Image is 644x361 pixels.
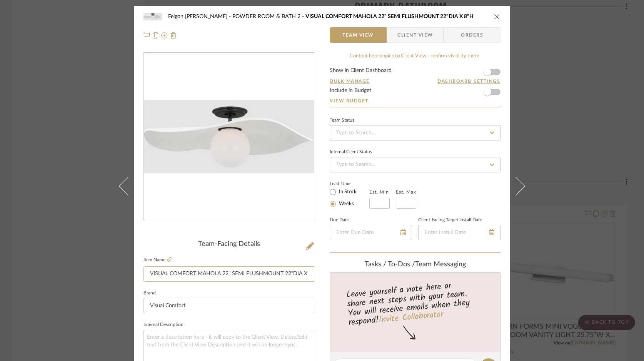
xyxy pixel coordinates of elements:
[494,13,501,20] button: close
[437,78,501,85] button: Dashboard Settings
[330,225,412,240] input: Enter Due Date
[330,218,349,222] label: Due Date
[330,150,372,154] div: Internal Client Status
[143,323,184,327] label: Internal Description
[397,27,433,43] span: Client View
[418,218,482,222] label: Client-Facing Target Install Date
[330,98,501,104] a: View Budget
[365,261,415,268] span: Tasks / To-Dos /
[330,52,501,60] div: Content here copies to Client View - confirm visibility there.
[396,189,416,195] label: Est. Max
[378,308,444,327] a: Invite Collaborator
[143,257,172,263] label: Item Name
[232,14,305,19] span: POWDER ROOM & BATH 2
[330,78,370,85] button: Bulk Manage
[418,225,501,240] input: Enter Install Date
[369,189,389,195] label: Est. Min
[452,27,492,43] span: Orders
[330,157,501,172] input: Type to Search…
[143,291,156,295] label: Brand
[143,298,314,313] input: Enter Brand
[305,14,474,19] span: VISUAL COMFORT MAHOLA 22" SEMI FLUSHMOUNT 22"DIA X 8"H
[337,189,357,196] label: In Stock
[329,277,502,329] div: Leave yourself a note here or share next steps with your team. You will receive emails when they ...
[144,100,314,173] img: 8884b745-4c6e-4628-81e4-8ddf427e4993_436x436.jpg
[143,240,314,249] div: Team-Facing Details
[168,14,232,19] span: Feigon [PERSON_NAME]
[143,266,314,282] input: Enter Item Name
[342,27,374,43] span: Team View
[330,180,369,187] label: Lead Time
[330,187,369,209] mat-radio-group: Select item type
[170,32,177,38] img: Remove from project
[143,9,162,24] img: 8884b745-4c6e-4628-81e4-8ddf427e4993_48x40.jpg
[330,261,501,269] div: team Messaging
[337,201,354,207] label: Weeks
[144,100,314,173] div: 0
[330,119,354,122] div: Team Status
[330,125,501,140] input: Type to Search…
